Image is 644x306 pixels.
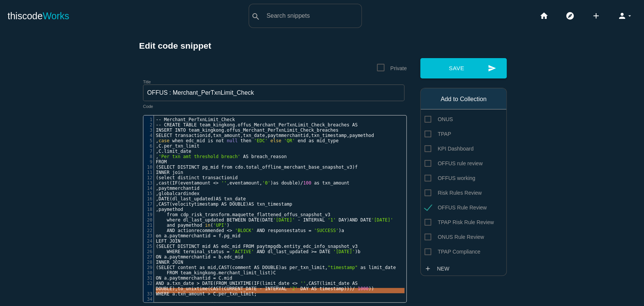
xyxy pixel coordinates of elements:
[172,180,177,186] span: IF
[213,223,227,228] span: 'UPI'
[156,281,374,291] span: . ( ( ( , ( ), ( ( ))) ))
[43,11,69,21] span: Works
[156,128,338,133] span: .
[156,291,169,297] span: WHERE
[156,275,235,281] span: . .
[178,223,202,228] span: paymethod
[216,196,221,201] span: AS
[143,80,151,84] label: Title
[143,196,154,201] div: 16
[352,286,355,291] span: /
[273,180,278,186] span: as
[243,244,254,249] span: FROM
[200,122,235,128] span: team_kingkong
[229,201,246,207] span: DOUBLE
[164,275,167,281] span: a
[249,217,260,223] span: DATE
[271,138,281,143] span: else
[224,233,240,238] span: pg_mid
[156,265,396,270] span: ( , ( ) ,
[243,133,265,138] span: txn_date
[143,260,154,265] div: 28
[158,138,169,143] span: case
[156,244,358,249] span: ( .
[167,270,178,275] span: FROM
[333,249,355,254] span: '[DATE]'
[143,207,154,212] div: 18
[424,203,487,212] span: OFFUS Rule Review
[156,223,229,228] span: ( )
[281,180,297,186] span: double
[156,175,238,180] span: (
[156,191,200,196] span: ,
[311,249,317,254] span: >=
[300,286,309,291] span: DAY
[213,133,240,138] span: txn_amount
[183,249,224,254] span: terminal_status
[360,217,371,223] span: DATE
[216,138,224,143] span: not
[156,128,172,133] span: INSERT
[273,217,295,223] span: '[DATE]'
[249,201,254,207] span: AS
[143,291,154,297] div: 33
[314,180,319,186] span: as
[156,212,330,217] span: .
[218,254,221,260] span: b
[424,247,480,257] span: TPAP Compliance
[156,165,358,170] span: ( . )
[143,122,154,128] div: 2
[257,201,292,207] span: txn_timestamp
[169,254,210,260] span: paytmmerchantid
[156,291,257,297] span: . . ;
[618,4,627,28] i: person
[164,149,191,154] span: limit_date
[172,138,183,143] span: when
[224,275,232,281] span: mid
[158,201,169,207] span: CAST
[221,244,240,249] span: edc_mid
[360,265,366,270] span: as
[180,212,229,217] span: cdp_risk_transform
[158,175,175,180] span: select
[227,138,238,143] span: null
[232,212,330,217] span: maquette_flattened_offus_snapshot_v3
[338,217,347,223] span: DAY
[169,238,180,244] span: JOIN
[320,286,344,291] span: timestamp
[213,180,218,186] span: <>
[289,265,325,270] span: per_txn_limit
[143,281,154,286] div: 32
[175,133,211,138] span: transactionid
[218,265,229,270] span: CAST
[156,207,183,212] span: ,
[420,58,507,78] button: sendSave
[156,143,200,149] span: , .
[424,174,475,183] span: OFFUS working
[355,165,358,170] span: f
[240,138,251,143] span: then
[143,249,154,254] div: 26
[164,122,180,128] span: CREATE
[358,249,360,254] span: b
[309,138,314,143] span: as
[156,270,276,275] span: . )
[424,115,453,124] span: ONUS
[143,265,154,270] div: 29
[424,159,483,168] span: OFFUS rule review
[262,265,278,270] span: DOUBLE
[158,149,161,154] span: C
[143,297,154,302] div: 34
[251,5,260,29] i: search
[254,265,259,270] span: AS
[143,133,154,138] div: 4
[139,41,211,51] b: Edit code snippet
[158,165,175,170] span: SELECT
[349,217,358,223] span: AND
[263,8,361,24] input: Search snippets
[352,122,357,128] span: AS
[238,122,349,128] span: offus_Merchant_PerTxnLimit_Check_breaches
[202,244,211,249] span: mid
[298,138,306,143] span: end
[262,217,273,223] span: DATE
